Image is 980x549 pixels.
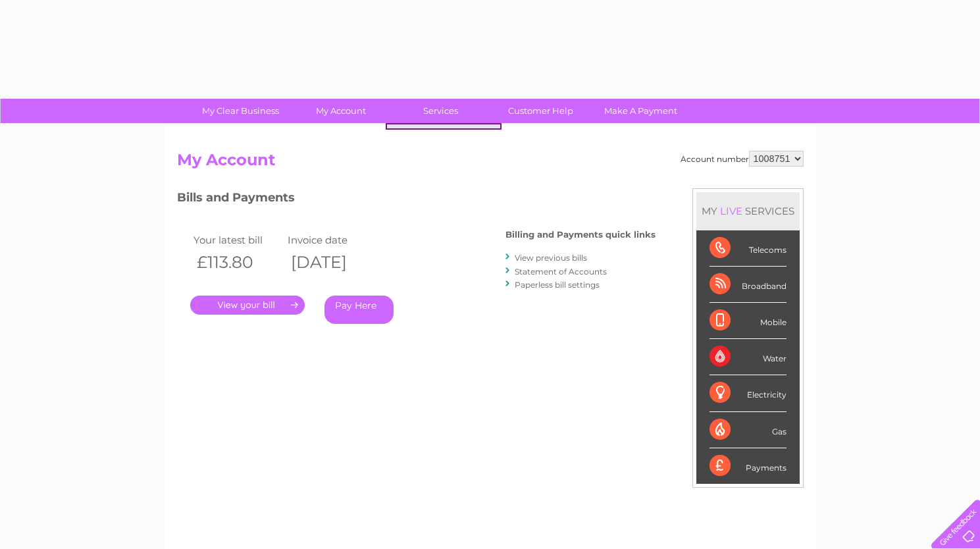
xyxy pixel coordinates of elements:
a: My Account [286,99,395,123]
div: Payments [709,448,787,484]
a: Customer Help [486,99,595,123]
a: Statement of Accounts [515,267,607,276]
a: Services [386,99,495,123]
h2: My Account [177,151,804,176]
div: Electricity [709,375,787,411]
a: Paperless bill settings [515,280,600,290]
a: Make A Payment [586,99,695,123]
div: MY SERVICES [696,192,800,230]
th: [DATE] [284,249,379,276]
a: My Clear Business [186,99,295,123]
td: Your latest bill [190,231,285,249]
h3: Bills and Payments [177,188,656,211]
div: Telecoms [709,230,787,267]
td: Invoice date [284,231,379,249]
a: . [190,296,305,315]
a: Pay Here [324,296,394,324]
th: £113.80 [190,249,285,276]
div: Account number [681,151,804,167]
h4: Billing and Payments quick links [505,230,656,240]
div: LIVE [717,205,745,217]
div: Mobile [709,303,787,339]
a: Telecoms [392,124,500,151]
div: Water [709,339,787,375]
a: View previous bills [515,253,587,263]
div: Broadband [709,267,787,303]
div: Gas [709,412,787,448]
